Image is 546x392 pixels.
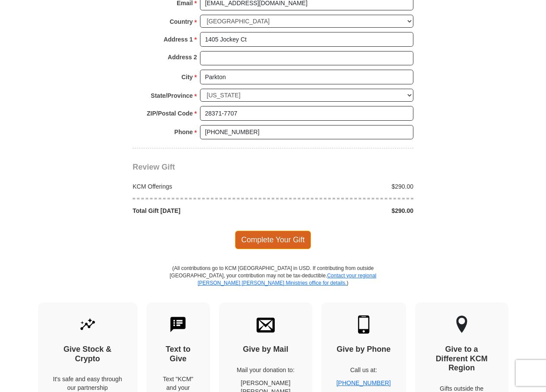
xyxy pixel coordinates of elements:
[430,345,493,373] h4: Give to a Different KCM Region
[175,126,193,138] strong: Phone
[170,16,193,28] strong: Country
[355,315,373,334] img: mobile.svg
[336,379,391,386] a: [PHONE_NUMBER]
[273,182,418,191] div: $290.00
[162,345,195,363] h4: Text to Give
[164,33,193,45] strong: Address 1
[53,345,122,363] h4: Give Stock & Crypto
[79,315,97,334] img: give-by-stock.svg
[181,71,193,83] strong: City
[169,265,377,302] p: (All contributions go to KCM [GEOGRAPHIC_DATA] in USD. If contributing from outside [GEOGRAPHIC_D...
[197,273,376,286] a: Contact your regional [PERSON_NAME] [PERSON_NAME] Ministries office for details.
[151,90,193,102] strong: State/Province
[133,163,175,171] span: Review Gift
[234,345,297,354] h4: Give by Mail
[128,206,273,215] div: Total Gift [DATE]
[234,366,297,374] p: Mail your donation to:
[169,315,187,334] img: text-to-give.svg
[235,231,311,249] span: Complete Your Gift
[336,345,391,354] h4: Give by Phone
[128,182,273,191] div: KCM Offerings
[456,315,468,334] img: other-region
[336,366,391,374] p: Call us at:
[168,51,197,63] strong: Address 2
[257,315,275,334] img: envelope.svg
[147,107,193,119] strong: ZIP/Postal Code
[273,206,418,215] div: $290.00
